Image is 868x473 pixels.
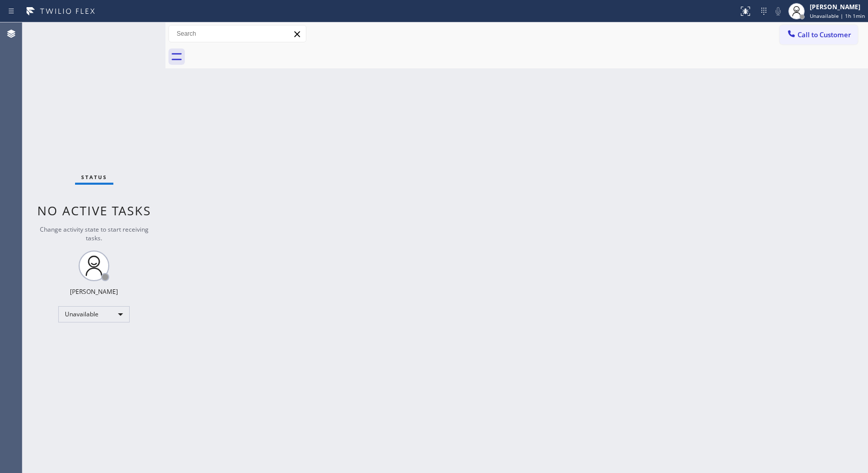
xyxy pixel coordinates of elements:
div: Unavailable [58,306,130,322]
button: Call to Customer [780,25,858,44]
div: [PERSON_NAME] [810,3,865,11]
button: Mute [771,4,785,18]
input: Search [169,26,306,42]
span: Unavailable | 1h 1min [810,12,865,19]
span: Status [81,173,107,181]
span: Call to Customer [798,30,851,39]
div: [PERSON_NAME] [70,287,118,296]
span: Change activity state to start receiving tasks. [40,225,149,242]
span: No active tasks [37,202,151,219]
